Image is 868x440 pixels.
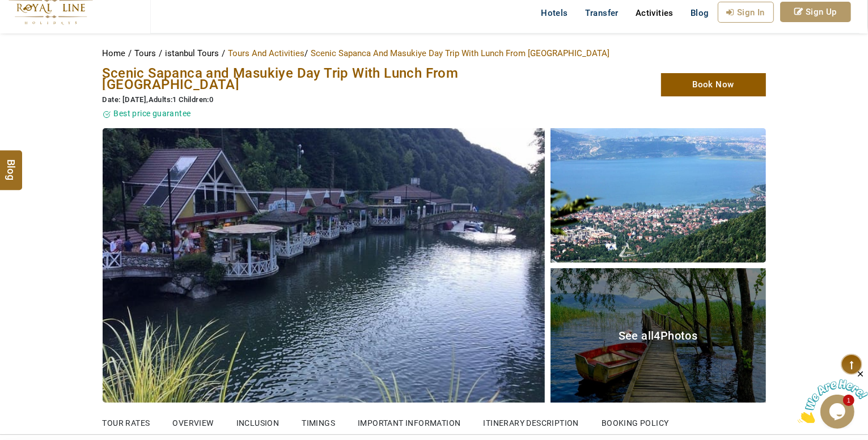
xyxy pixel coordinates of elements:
a: Tour Rates [103,403,150,434]
a: Blog [682,2,718,24]
a: Inclusion [236,403,280,434]
span: Children:0 [179,95,213,104]
a: OVERVIEW [173,403,214,434]
span: Date: [DATE] [103,95,147,104]
span: 4 [654,329,660,342]
a: Tours [135,48,159,58]
img: Scenic Sapanca and Masukiye Day Trip With Lunch From Istanbul [103,128,545,403]
span: Scenic Sapanca and Masukiye Day Trip With Lunch From [GEOGRAPHIC_DATA] [103,65,459,92]
span: Adults:1 [149,95,177,104]
span: Blog [4,159,19,168]
img: Scenic Sapanca and Masukiye Day Trip With Lunch From Istanbul [551,128,766,263]
a: Important Information [358,403,460,434]
span: Blog [691,8,709,18]
li: Tours And Activities [228,45,308,62]
a: Booking Policy [602,403,669,434]
iframe: chat widget [798,369,868,423]
a: Home [103,48,129,58]
a: istanbul Tours [166,48,222,58]
span: See all Photos [619,329,698,342]
a: Timings [302,403,335,434]
a: Transfer [577,2,627,24]
span: Best price guarantee [114,109,191,118]
a: Sign In [718,2,774,23]
a: Book Now [661,73,766,96]
div: , [103,95,539,105]
a: Sign Up [780,2,851,22]
a: See all4Photos [551,268,766,403]
li: Scenic Sapanca And Masukiye Day Trip With Lunch From [GEOGRAPHIC_DATA] [311,45,610,62]
a: Hotels [532,2,576,24]
a: Activities [627,2,682,24]
a: Itinerary Description [484,403,579,434]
